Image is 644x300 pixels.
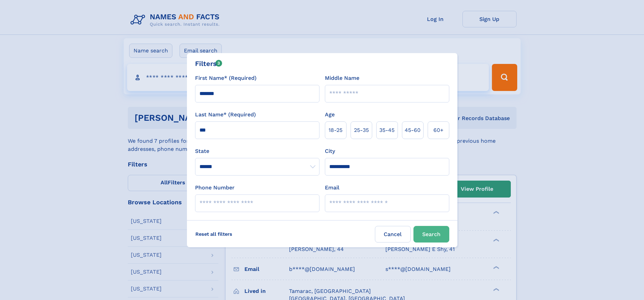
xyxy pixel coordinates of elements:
[433,126,444,134] span: 60+
[379,126,395,134] span: 35‑45
[195,184,235,192] label: Phone Number
[325,147,335,155] label: City
[413,226,449,243] button: Search
[329,126,342,134] span: 18‑25
[325,74,359,82] label: Middle Name
[405,126,421,134] span: 45‑60
[195,59,222,69] div: Filters
[325,184,339,192] label: Email
[195,147,319,155] label: State
[325,111,335,119] label: Age
[195,111,256,119] label: Last Name* (Required)
[375,226,411,243] label: Cancel
[191,226,237,242] label: Reset all filters
[195,74,257,82] label: First Name* (Required)
[354,126,369,134] span: 25‑35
